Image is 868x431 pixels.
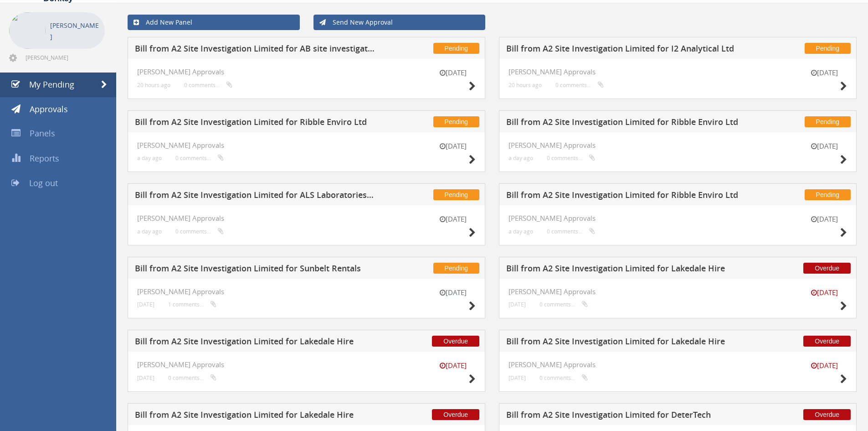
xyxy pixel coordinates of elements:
span: My Pending [29,79,74,90]
small: [DATE] [137,374,154,381]
p: [PERSON_NAME] [50,20,100,42]
h5: Bill from A2 Site Investigation Limited for Sunbelt Rentals [135,264,375,275]
small: a day ago [137,155,162,161]
h4: [PERSON_NAME] Approvals [508,361,847,369]
span: Approvals [30,104,68,114]
span: Overdue [803,263,851,274]
a: Add New Panel [128,15,300,30]
small: [DATE] [430,141,476,151]
span: Pending [805,189,851,200]
h5: Bill from A2 Site Investigation Limited for Lakedale Hire [135,337,375,348]
h4: [PERSON_NAME] Approvals [137,141,476,149]
small: [DATE] [430,214,476,224]
span: Log out [29,177,58,188]
h4: [PERSON_NAME] Approvals [508,288,847,296]
small: 0 comments... [184,82,232,88]
h5: Bill from A2 Site Investigation Limited for Lakedale Hire [506,264,746,275]
span: Overdue [432,336,479,347]
a: Send New Approval [313,15,486,30]
h4: [PERSON_NAME] Approvals [137,288,476,296]
h5: Bill from A2 Site Investigation Limited for Ribble Enviro Ltd [135,118,375,129]
small: 0 comments... [547,228,595,235]
h5: Bill from A2 Site Investigation Limited for AB site investigation [135,44,375,56]
small: 1 comments... [168,301,216,308]
small: a day ago [508,155,533,161]
small: [DATE] [801,68,847,78]
h4: [PERSON_NAME] Approvals [137,214,476,222]
small: [DATE] [430,361,476,370]
span: Overdue [803,409,851,420]
h4: [PERSON_NAME] Approvals [508,214,847,222]
small: 20 hours ago [137,82,170,88]
span: [PERSON_NAME][EMAIL_ADDRESS][PERSON_NAME][DOMAIN_NAME] [26,54,103,61]
small: 0 comments... [547,155,595,161]
h5: Bill from A2 Site Investigation Limited for Ribble Enviro Ltd [506,191,746,202]
h4: [PERSON_NAME] Approvals [508,68,847,76]
small: 0 comments... [168,374,216,381]
small: [DATE] [508,374,526,381]
h4: [PERSON_NAME] Approvals [137,68,476,76]
span: Pending [805,116,851,127]
h5: Bill from A2 Site Investigation Limited for ALS Laboratories (UK) Ltd [135,191,375,202]
span: Pending [805,43,851,54]
small: [DATE] [508,301,526,308]
small: [DATE] [430,288,476,297]
h5: Bill from A2 Site Investigation Limited for DeterTech [506,410,746,422]
h5: Bill from A2 Site Investigation Limited for I2 Analytical Ltd [506,44,746,56]
small: 20 hours ago [508,82,542,88]
span: Pending [433,43,479,54]
h4: [PERSON_NAME] Approvals [508,141,847,149]
small: [DATE] [801,361,847,370]
span: Overdue [432,409,479,420]
span: Overdue [803,336,851,347]
span: Panels [30,128,55,139]
small: 0 comments... [539,374,588,381]
span: Pending [433,116,479,127]
small: [DATE] [137,301,154,308]
small: [DATE] [801,288,847,297]
small: 0 comments... [175,155,224,161]
small: a day ago [137,228,162,235]
small: a day ago [508,228,533,235]
span: Pending [433,189,479,200]
small: [DATE] [801,214,847,224]
h5: Bill from A2 Site Investigation Limited for Lakedale Hire [506,337,746,348]
span: Pending [433,263,479,274]
small: 0 comments... [539,301,588,308]
small: 0 comments... [175,228,224,235]
small: [DATE] [430,68,476,78]
h4: [PERSON_NAME] Approvals [137,361,476,369]
h5: Bill from A2 Site Investigation Limited for Lakedale Hire [135,410,375,422]
h5: Bill from A2 Site Investigation Limited for Ribble Enviro Ltd [506,118,746,129]
span: Reports [30,153,59,164]
small: 0 comments... [555,82,604,88]
small: [DATE] [801,141,847,151]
